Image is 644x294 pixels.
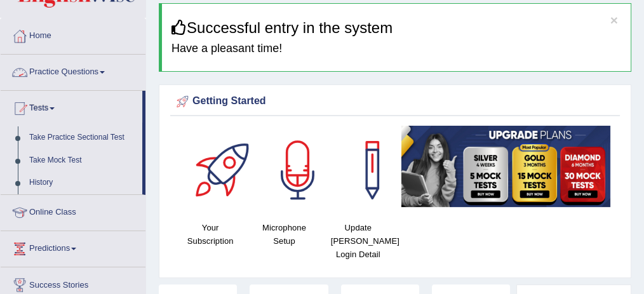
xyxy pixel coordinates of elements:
[401,126,610,206] img: small5.jpg
[610,13,618,27] button: ×
[23,126,142,149] a: Take Practice Sectional Test
[1,55,145,86] a: Practice Questions
[23,149,142,172] a: Take Mock Test
[1,91,142,123] a: Tests
[1,231,145,263] a: Predictions
[253,221,314,248] h4: Microphone Setup
[1,195,145,227] a: Online Class
[1,18,145,50] a: Home
[23,171,142,194] a: History
[173,92,617,111] div: Getting Started
[328,221,389,261] h4: Update [PERSON_NAME] Login Detail
[171,20,621,36] h3: Successful entry in the system
[171,43,621,55] h4: Have a pleasant time!
[180,221,241,248] h4: Your Subscription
